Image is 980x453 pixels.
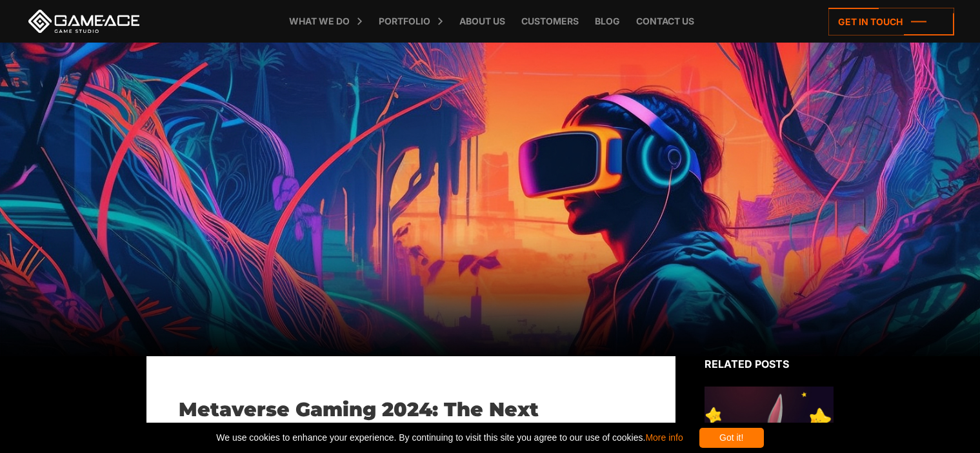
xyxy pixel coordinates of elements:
a: Get in touch [828,8,954,35]
span: We use cookies to enhance your experience. By continuing to visit this site you agree to our use ... [216,428,683,448]
a: More info [645,432,683,443]
div: Related posts [705,356,834,372]
div: Got it! [699,428,764,448]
